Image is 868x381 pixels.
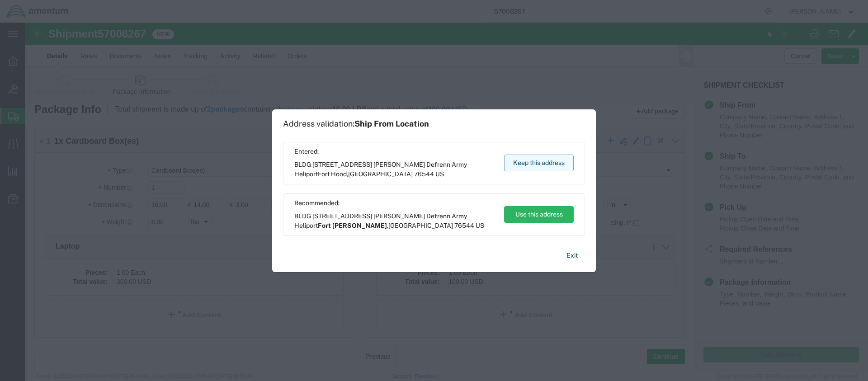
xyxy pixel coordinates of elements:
[504,206,574,223] button: Use this address
[294,212,495,230] span: BLDG [STREET_ADDRESS] [PERSON_NAME] Defrenn Army Heliport ,
[318,170,347,178] span: Fort Hood
[559,248,585,263] button: Exit
[476,222,484,229] span: US
[348,170,413,178] span: [GEOGRAPHIC_DATA]
[354,119,429,128] span: Ship From Location
[388,222,453,229] span: [GEOGRAPHIC_DATA]
[294,147,495,156] span: Entered:
[435,170,444,178] span: US
[504,155,574,171] button: Keep this address
[318,222,387,229] span: Fort [PERSON_NAME]
[294,160,495,179] span: BLDG [STREET_ADDRESS] [PERSON_NAME] Defrenn Army Heliport ,
[414,170,434,178] span: 76544
[454,222,474,229] span: 76544
[283,119,429,129] h1: Address validation:
[294,198,495,208] span: Recommended:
